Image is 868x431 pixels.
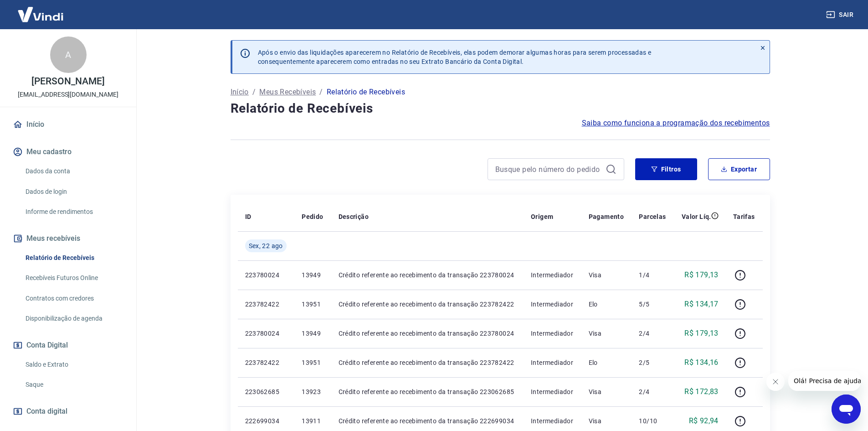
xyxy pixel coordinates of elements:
[531,358,574,367] p: Intermediador
[684,357,719,368] p: R$ 134,16
[259,87,316,98] a: Meus Recebíveis
[582,118,770,129] a: Saiba como funciona a programação dos recebimentos
[639,387,666,396] p: 2/4
[531,387,574,396] p: Intermediador
[531,300,574,309] p: Intermediador
[5,6,77,14] span: Olá! Precisa de ajuda?
[245,212,252,221] p: ID
[766,373,785,391] iframe: Fechar mensagem
[589,300,625,309] p: Elo
[639,329,666,338] p: 2/4
[339,270,517,280] p: Crédito referente ao recebimento da transação 223780024
[245,416,288,426] p: 222699034
[788,371,861,391] iframe: Mensagem da empresa
[11,335,125,355] button: Conta Digital
[231,87,249,98] a: Início
[639,212,666,221] p: Parcelas
[245,300,288,309] p: 223782422
[589,416,625,426] p: Visa
[589,212,624,221] p: Pagamento
[11,401,125,421] a: Conta digital
[319,87,323,98] p: /
[22,182,125,201] a: Dados de login
[31,77,104,86] p: [PERSON_NAME]
[302,329,324,338] p: 13949
[339,300,517,309] p: Crédito referente ao recebimento da transação 223782422
[302,212,323,221] p: Pedido
[832,395,861,424] iframe: Botão para abrir a janela de mensagens
[22,269,125,287] a: Recebíveis Futuros Online
[302,358,324,367] p: 13951
[302,416,324,426] p: 13911
[824,6,857,23] button: Sair
[231,99,770,118] h4: Relatório de Recebíveis
[339,387,517,396] p: Crédito referente ao recebimento da transação 223062685
[689,415,719,426] p: R$ 92,94
[302,300,324,309] p: 13951
[245,329,288,338] p: 223780024
[339,358,517,367] p: Crédito referente ao recebimento da transação 223782422
[531,329,574,338] p: Intermediador
[11,142,125,162] button: Meu cadastro
[18,90,118,99] p: [EMAIL_ADDRESS][DOMAIN_NAME]
[589,270,625,280] p: Visa
[245,358,288,367] p: 223782422
[22,203,125,221] a: Informe de rendimentos
[684,328,719,339] p: R$ 179,13
[531,416,574,426] p: Intermediador
[302,387,324,396] p: 13923
[11,228,125,249] button: Meus recebíveis
[252,87,256,98] p: /
[589,358,625,367] p: Elo
[22,355,125,374] a: Saldo e Extrato
[684,299,719,310] p: R$ 134,17
[11,114,125,135] a: Início
[531,212,553,221] p: Origem
[339,329,517,338] p: Crédito referente ao recebimento da transação 223780024
[639,300,666,309] p: 5/5
[339,212,369,221] p: Descrição
[495,162,602,176] input: Busque pelo número do pedido
[589,387,625,396] p: Visa
[258,48,652,66] p: Após o envio das liquidações aparecerem no Relatório de Recebíveis, elas podem demorar algumas ho...
[22,249,125,267] a: Relatório de Recebíveis
[50,36,87,73] div: A
[589,329,625,338] p: Visa
[249,241,283,250] span: Sex, 22 ago
[684,386,719,397] p: R$ 172,83
[639,358,666,367] p: 2/5
[708,158,770,180] button: Exportar
[22,162,125,181] a: Dados da conta
[339,416,517,426] p: Crédito referente ao recebimento da transação 222699034
[531,270,574,280] p: Intermediador
[684,270,719,280] p: R$ 179,13
[327,87,405,98] p: Relatório de Recebíveis
[733,212,755,221] p: Tarifas
[639,270,666,280] p: 1/4
[22,375,125,394] a: Saque
[639,416,666,426] p: 10/10
[22,309,125,328] a: Disponibilização de agenda
[11,0,70,28] img: Vindi
[22,289,125,308] a: Contratos com credores
[302,270,324,280] p: 13949
[682,212,711,221] p: Valor Líq.
[635,158,697,180] button: Filtros
[245,387,288,396] p: 223062685
[26,405,67,418] span: Conta digital
[245,270,288,280] p: 223780024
